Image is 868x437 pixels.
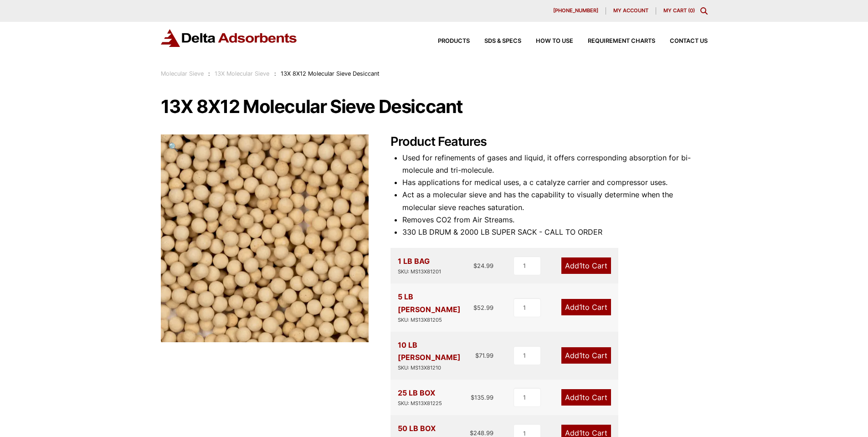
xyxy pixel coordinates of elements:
span: [PHONE_NUMBER] [553,8,598,13]
bdi: 248.99 [470,429,493,437]
a: 13X Molecular Sieve [215,70,269,77]
a: Add1to Cart [561,257,611,274]
bdi: 52.99 [473,304,493,311]
a: SDS & SPECS [470,38,521,44]
a: Add1to Cart [561,389,611,406]
a: Add1to Cart [561,299,611,315]
div: Toggle Modal Content [700,7,708,15]
span: How to Use [536,38,573,44]
span: 1 [579,393,582,402]
span: 🔍 [168,142,179,152]
li: Act as a molecular sieve and has the capability to visually determine when the molecular sieve re... [402,189,708,213]
a: [PHONE_NUMBER] [546,7,606,15]
div: 1 LB BAG [398,255,441,276]
li: Has applications for medical uses, a c catalyze carrier and compressor uses. [402,176,708,189]
span: 0 [690,7,693,14]
span: 13X 8X12 Molecular Sieve Desiccant [281,70,380,77]
span: 1 [579,303,582,312]
span: $ [471,394,474,401]
bdi: 71.99 [475,352,493,359]
span: $ [473,262,477,269]
h1: 13X 8X12 Molecular Sieve Desiccant [161,97,708,116]
span: SDS & SPECS [484,38,521,44]
span: : [274,70,276,77]
span: $ [470,429,473,437]
a: Requirement Charts [573,38,655,44]
bdi: 24.99 [473,262,493,269]
h2: Product Features [390,134,708,149]
a: My Cart (0) [663,7,695,14]
span: Products [438,38,470,44]
span: Contact Us [670,38,708,44]
span: My account [613,8,648,13]
bdi: 135.99 [471,394,493,401]
span: : [208,70,210,77]
img: Delta Adsorbents [161,29,298,47]
span: 1 [579,261,582,270]
a: Molecular Sieve [161,70,204,77]
span: Requirement Charts [588,38,655,44]
li: Removes CO2 from Air Streams. [402,214,708,226]
a: How to Use [521,38,573,44]
span: $ [475,352,479,359]
div: 5 LB [PERSON_NAME] [398,291,474,324]
div: SKU: MS13X81210 [398,364,476,372]
div: 25 LB BOX [398,387,442,408]
span: 1 [579,351,582,360]
div: SKU: MS13X81205 [398,316,474,324]
div: SKU: MS13X81225 [398,399,442,408]
li: 330 LB DRUM & 2000 LB SUPER SACK - CALL TO ORDER [402,226,708,238]
a: My account [606,7,656,15]
a: Add1to Cart [561,347,611,364]
span: $ [473,304,477,311]
div: 10 LB [PERSON_NAME] [398,339,476,372]
li: Used for refinements of gases and liquid, it offers corresponding absorption for bi-molecule and ... [402,152,708,176]
div: SKU: MS13X81201 [398,267,441,276]
a: Products [423,38,470,44]
a: View full-screen image gallery [161,134,186,159]
a: Contact Us [655,38,708,44]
